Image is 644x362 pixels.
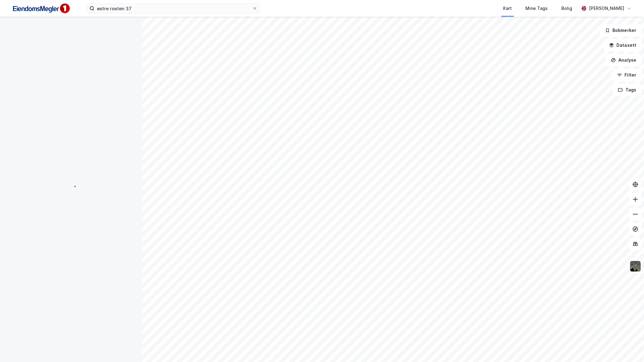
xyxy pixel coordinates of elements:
img: spinner.a6d8c91a73a9ac5275cf975e30b51cfb.svg [66,181,76,191]
input: Søk på adresse, matrikkel, gårdeiere, leietakere eller personer [94,4,252,13]
img: 9k= [629,260,641,272]
button: Tags [613,84,642,96]
button: Datasett [604,39,642,51]
div: Kart [503,5,512,12]
img: F4PB6Px+NJ5v8B7XTbfpPpyloAAAAASUVORK5CYII= [10,2,72,15]
div: Bolig [561,5,572,12]
button: Bokmerker [600,24,642,37]
div: Kontrollprogram for chat [613,332,644,362]
div: Mine Tags [525,5,548,12]
div: [PERSON_NAME] [589,5,624,12]
button: Filter [612,69,642,81]
button: Analyse [606,54,642,66]
iframe: Chat Widget [613,332,644,362]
